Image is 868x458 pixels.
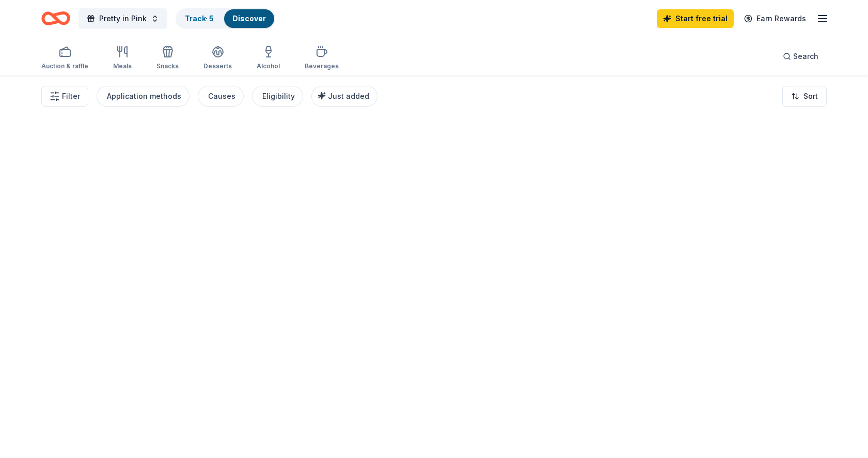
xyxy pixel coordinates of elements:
a: Discover [232,14,266,23]
button: Application methods [97,86,190,107]
div: Beverages [305,62,339,70]
span: Filter [62,90,80,102]
div: Desserts [203,62,232,70]
a: Earn Rewards [738,9,812,28]
span: Sort [803,90,818,102]
div: Snacks [156,62,179,70]
button: Auction & raffle [41,41,88,76]
div: Eligibility [262,90,295,102]
button: Eligibility [252,86,303,107]
button: Just added [311,86,377,107]
span: Pretty in Pink [99,12,147,25]
button: Track· 5Discover [176,8,275,29]
button: Alcohol [257,41,280,76]
a: Home [41,6,70,31]
button: Desserts [203,41,232,76]
a: Start free trial [657,9,734,28]
button: Sort [782,86,827,107]
div: Alcohol [257,62,280,70]
div: Meals [113,62,132,70]
span: Just added [328,92,369,100]
button: Filter [41,86,88,107]
a: Track· 5 [185,14,214,23]
div: Auction & raffle [41,62,88,70]
div: Causes [208,90,235,102]
button: Search [775,46,827,67]
button: Causes [198,86,244,107]
button: Snacks [156,41,179,76]
button: Meals [113,41,132,76]
div: Application methods [107,90,181,102]
button: Pretty in Pink [78,8,167,29]
span: Search [793,50,818,63]
button: Beverages [305,41,339,76]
